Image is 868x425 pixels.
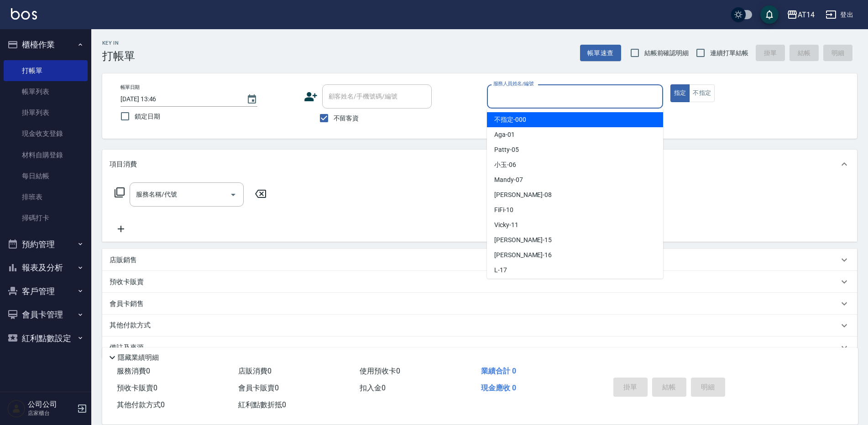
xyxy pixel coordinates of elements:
span: 其他付款方式 0 [117,400,165,409]
span: 小玉 -06 [494,160,516,170]
span: Patty -05 [494,145,519,155]
div: 項目消費 [102,150,857,179]
button: 櫃檯作業 [4,33,88,57]
span: Mandy -07 [494,175,523,185]
span: 現金應收 0 [481,384,516,392]
span: [PERSON_NAME] -16 [494,250,552,260]
span: Aga -01 [494,130,515,140]
span: 扣入金 0 [360,384,386,392]
button: 客戶管理 [4,280,88,303]
span: FiFi -10 [494,205,513,215]
p: 隱藏業績明細 [118,353,159,363]
button: 登出 [822,6,857,23]
div: 預收卡販賣 [102,271,857,293]
button: save [760,5,779,24]
label: 服務人員姓名/編號 [493,80,533,87]
div: 會員卡銷售 [102,293,857,315]
h2: Key In [102,40,135,46]
p: 其他付款方式 [110,321,155,331]
button: 紅利點數設定 [4,327,88,350]
button: 報表及分析 [4,256,88,280]
span: 服務消費 0 [117,367,150,375]
a: 現金收支登錄 [4,123,88,144]
p: 會員卡銷售 [110,299,144,309]
button: AT14 [783,5,818,24]
a: 打帳單 [4,60,88,81]
p: 項目消費 [110,160,137,169]
span: [PERSON_NAME] -08 [494,190,552,200]
div: 其他付款方式 [102,315,857,337]
div: 備註及來源 [102,337,857,358]
span: 連續打單結帳 [710,48,748,58]
a: 材料自購登錄 [4,145,88,166]
span: 使用預收卡 0 [360,367,400,375]
h3: 打帳單 [102,50,135,62]
p: 預收卡販賣 [110,277,144,287]
p: 店販銷售 [110,255,137,265]
img: Person [7,399,26,418]
span: 店販消費 0 [238,367,272,375]
a: 帳單列表 [4,81,88,102]
button: 會員卡管理 [4,303,88,327]
span: 不留客資 [334,114,359,123]
span: 不指定 -000 [494,115,526,124]
a: 掃碼打卡 [4,207,88,228]
div: 店販銷售 [102,249,857,271]
button: 指定 [670,84,690,102]
img: Logo [11,8,37,20]
span: 預收卡販賣 0 [117,384,157,392]
span: 業績合計 0 [481,367,516,375]
button: Open [226,187,241,202]
h5: 公司公司 [28,400,74,409]
button: 帳單速查 [580,45,621,62]
span: 鎖定日期 [135,112,160,121]
a: 掛單列表 [4,102,88,123]
button: Choose date, selected date is 2025-10-10 [241,88,263,110]
button: 預約管理 [4,233,88,256]
p: 店家櫃台 [28,409,74,417]
span: L -17 [494,265,507,275]
span: 會員卡販賣 0 [238,384,279,392]
p: 備註及來源 [110,343,144,352]
div: AT14 [798,9,815,21]
input: YYYY/MM/DD hh:mm [120,92,237,107]
a: 排班表 [4,187,88,207]
span: Vicky -11 [494,220,518,230]
span: 結帳前確認明細 [644,48,689,58]
span: [PERSON_NAME] -15 [494,235,552,245]
span: 紅利點數折抵 0 [238,400,286,409]
a: 每日結帳 [4,166,88,187]
label: 帳單日期 [120,84,140,91]
button: 不指定 [689,84,715,102]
